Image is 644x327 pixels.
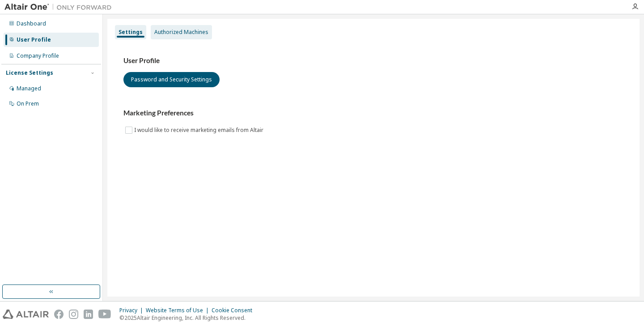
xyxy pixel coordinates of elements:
p: © 2025 Altair Engineering, Inc. All Rights Reserved. [119,314,258,322]
div: Company Profile [17,52,59,59]
div: License Settings [6,69,53,76]
div: Dashboard [17,20,46,27]
h3: User Profile [123,56,623,65]
div: Settings [119,29,143,36]
h3: Marketing Preferences [123,109,623,118]
div: On Prem [17,100,39,107]
img: Altair One [4,3,116,12]
div: Managed [17,85,41,92]
img: linkedin.svg [84,310,93,319]
div: Privacy [119,307,146,314]
img: altair_logo.svg [3,310,49,319]
div: Website Terms of Use [146,307,212,314]
div: Authorized Machines [154,29,208,36]
label: I would like to receive marketing emails from Altair [134,125,265,136]
div: Cookie Consent [212,307,258,314]
img: facebook.svg [54,310,64,319]
button: Password and Security Settings [123,72,220,87]
div: User Profile [17,36,51,43]
img: youtube.svg [98,310,111,319]
img: instagram.svg [69,310,78,319]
